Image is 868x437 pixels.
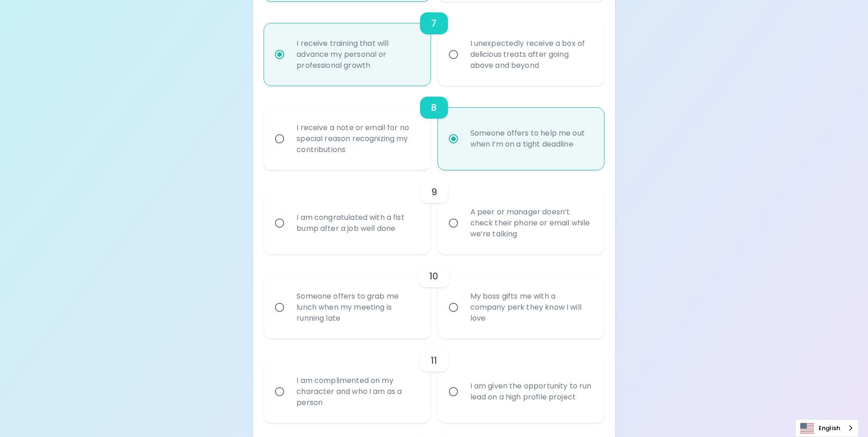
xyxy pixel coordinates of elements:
div: Language [795,419,859,437]
div: choice-group-check [264,254,604,339]
div: Someone offers to help me out when I’m on a tight deadline [463,117,599,161]
h6: 8 [431,100,437,115]
h6: 11 [431,353,437,368]
h6: 7 [431,16,437,31]
div: I am complimented on my character and who I am as a person [289,364,425,419]
div: I am given the opportunity to run lead on a high profile project [463,370,599,414]
div: A peer or manager doesn’t check their phone or email while we’re talking [463,196,599,251]
a: English [796,420,858,437]
div: choice-group-check [264,1,604,86]
div: My boss gifts me with a company perk they know I will love [463,280,599,335]
div: choice-group-check [264,339,604,423]
h6: 10 [429,269,438,284]
div: I receive a note or email for no special reason recognizing my contributions [289,111,425,166]
div: I receive training that will advance my personal or professional growth [289,27,425,82]
aside: Language selected: English [795,419,859,437]
div: Someone offers to grab me lunch when my meeting is running late [289,280,425,335]
div: I am congratulated with a fist bump after a job well done [289,201,425,245]
div: choice-group-check [264,86,604,170]
h6: 9 [431,185,437,199]
div: choice-group-check [264,170,604,254]
div: I unexpectedly receive a box of delicious treats after going above and beyond [463,27,599,82]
